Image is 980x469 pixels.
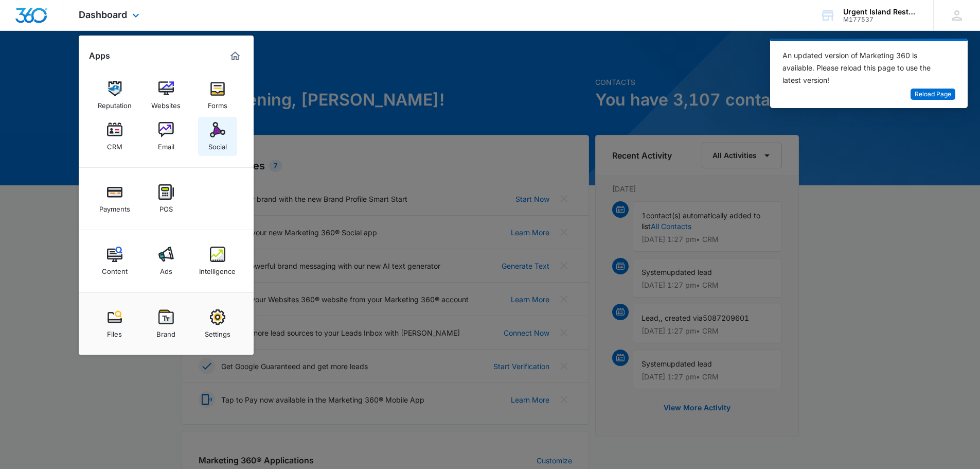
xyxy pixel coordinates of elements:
div: CRM [107,137,122,151]
div: Ads [160,262,172,275]
h2: Apps [89,51,110,61]
div: Websites [151,96,181,110]
div: Forms [208,96,227,110]
a: Content [95,241,134,281]
a: Brand [147,304,186,343]
div: Reputation [98,96,132,110]
div: POS [159,200,173,213]
a: Ads [147,241,186,281]
div: Settings [205,325,230,338]
a: Marketing 360® Dashboard [227,48,243,64]
span: Dashboard [79,9,127,20]
div: Brand [156,325,175,338]
div: Email [158,137,174,151]
div: account name [843,8,918,16]
div: Content [102,262,128,275]
a: Social [198,117,237,156]
a: Files [95,304,134,343]
a: Reputation [95,76,134,115]
div: Payments [99,200,130,213]
a: Settings [198,304,237,343]
div: Social [208,137,227,151]
div: Files [107,325,122,338]
span: Reload Page [915,90,951,99]
a: POS [147,179,186,218]
div: An updated version of Marketing 360 is available. Please reload this page to use the latest version! [782,49,943,86]
div: account id [843,16,918,23]
div: Intelligence [199,262,236,275]
a: CRM [95,117,134,156]
button: Reload Page [911,89,955,100]
a: Forms [198,76,237,115]
a: Websites [147,76,186,115]
a: Email [147,117,186,156]
a: Payments [95,179,134,218]
a: Intelligence [198,241,237,281]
